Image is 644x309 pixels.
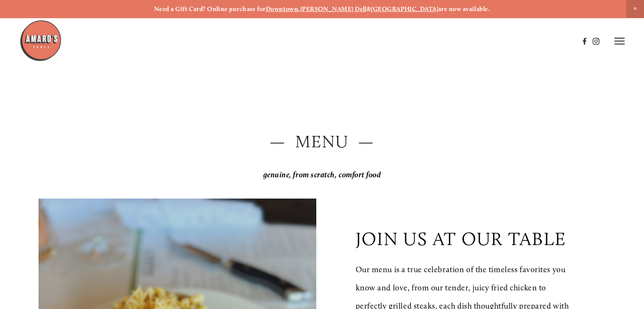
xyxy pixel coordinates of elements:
[300,5,367,13] a: [PERSON_NAME] Dell
[154,5,266,13] strong: Need a Gift Card? Online purchase for
[19,19,62,62] img: Amaro's Table
[371,5,438,13] a: [GEOGRAPHIC_DATA]
[355,228,566,250] p: join us at our table
[438,5,490,13] strong: are now available.
[367,5,371,13] strong: &
[266,5,299,13] a: Downtown
[263,170,381,179] em: genuine, from scratch, comfort food
[298,5,300,13] strong: ,
[39,130,605,154] h2: — Menu —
